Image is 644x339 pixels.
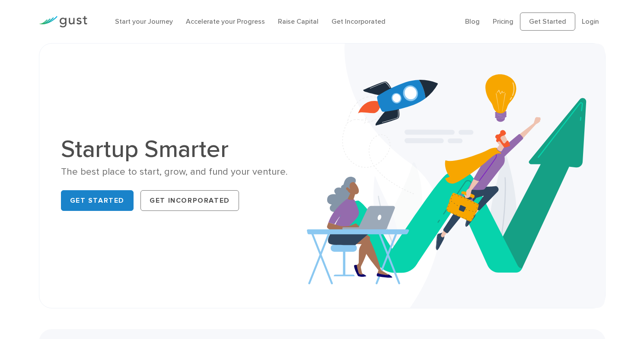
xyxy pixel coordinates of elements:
a: Raise Capital [278,17,319,25]
img: Startup Smarter Hero [307,44,605,308]
a: Get Started [61,190,134,211]
a: Get Started [520,13,575,31]
div: The best place to start, grow, and fund your venture. [61,166,316,178]
img: Gust Logo [39,16,87,28]
a: Get Incorporated [332,17,386,25]
a: Blog [465,17,480,25]
a: Get Incorporated [140,190,239,211]
a: Accelerate your Progress [186,17,265,25]
a: Pricing [493,17,513,25]
a: Start your Journey [115,17,173,25]
h1: Startup Smarter [61,137,316,161]
a: Login [582,17,599,25]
